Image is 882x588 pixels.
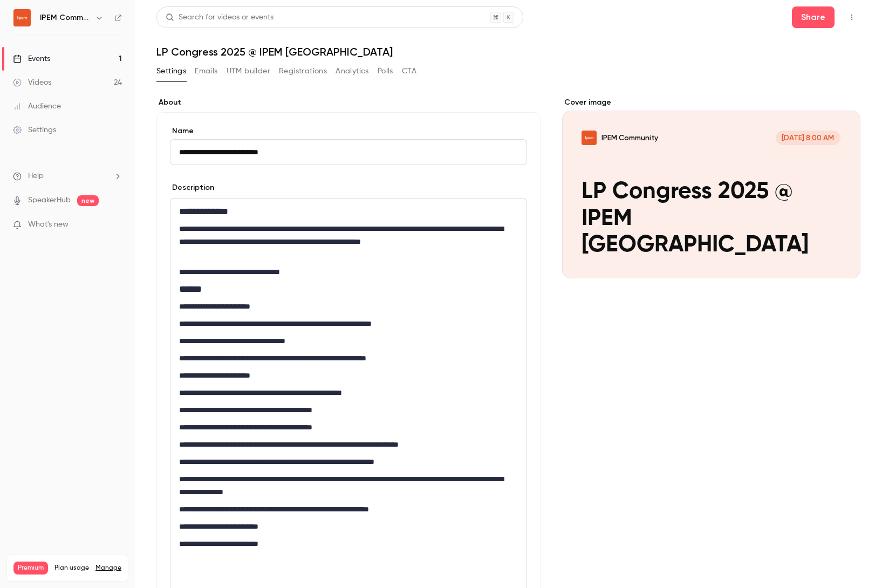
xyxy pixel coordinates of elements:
[156,63,186,80] button: Settings
[402,63,416,80] button: CTA
[227,63,270,80] button: UTM builder
[28,219,69,230] span: What's new
[109,220,122,230] iframe: Noticeable Trigger
[562,97,860,108] label: Cover image
[95,564,121,572] a: Manage
[170,126,527,136] label: Name
[13,53,50,64] div: Events
[13,101,61,112] div: Audience
[13,562,48,575] span: Premium
[562,97,860,278] section: Cover image
[28,195,71,206] a: SpeakerHub
[13,9,31,26] img: IPEM Community
[195,63,217,80] button: Emails
[13,125,56,135] div: Settings
[13,170,122,182] li: help-dropdown-opener
[77,195,99,206] span: new
[40,12,91,23] h6: IPEM Community
[156,45,860,58] h1: LP Congress 2025 @ IPEM [GEOGRAPHIC_DATA]
[336,63,369,80] button: Analytics
[279,63,327,80] button: Registrations
[166,12,274,23] div: Search for videos or events
[792,6,835,28] button: Share
[13,77,51,88] div: Videos
[54,564,89,572] span: Plan usage
[156,97,541,108] label: About
[28,170,44,182] span: Help
[378,63,393,80] button: Polls
[170,182,214,193] label: Description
